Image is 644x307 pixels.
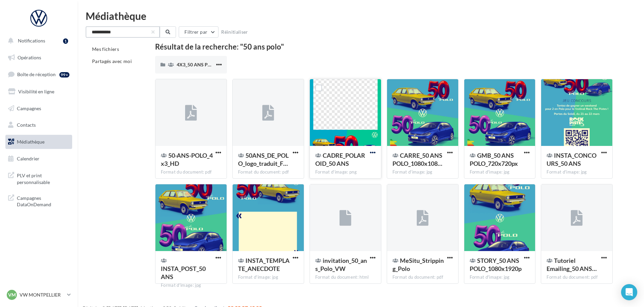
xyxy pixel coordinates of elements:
[621,284,637,300] div: Open Intercom Messenger
[470,152,518,167] span: GMB_50 ANS POLO_720x720px
[155,43,613,51] div: Résultat de la recherche: "50 ans polo"
[161,265,206,280] span: INSTA_POST_50 ANS
[470,257,522,272] span: STORY_50 ANS POLO_1080x1920p
[59,72,69,78] div: 99+
[238,257,290,272] span: INSTA_TEMPLATE_ANECDOTE
[4,51,74,65] a: Opérations
[17,171,69,185] span: PLV et print personnalisable
[18,55,41,60] span: Opérations
[17,71,56,77] span: Boîte de réception
[4,135,74,149] a: Médiathèque
[4,118,74,132] a: Contacts
[4,152,74,166] a: Calendrier
[17,122,36,128] span: Contacts
[161,282,221,288] div: Format d'image: jpg
[392,169,453,175] div: Format d'image: jpg
[63,38,68,44] div: 1
[20,291,64,298] p: VW MONTPELLIER
[547,257,597,272] span: Tutoriel Emailing_50 ANS POLO
[161,169,221,175] div: Format du document: pdf
[470,169,530,175] div: Format d'image: jpg
[17,193,69,208] span: Campagnes DataOnDemand
[315,169,376,175] div: Format d'image: png
[4,101,74,116] a: Campagnes
[315,152,365,167] span: CADRE_POLAROID_50 ANS
[4,67,74,82] a: Boîte de réception99+
[4,168,74,188] a: PLV et print personnalisable
[547,152,596,167] span: INSTA_CONCOURS_50 ANS
[218,28,251,36] button: Réinitialiser
[17,105,41,111] span: Campagnes
[177,62,217,67] span: 4X3_50 ANS POLO
[315,274,376,280] div: Format du document: html
[17,156,39,161] span: Calendrier
[238,169,298,175] div: Format du document: pdf
[179,26,218,38] button: Filtrer par
[392,257,444,272] span: MeSitu_Stripping_Polo
[17,139,45,145] span: Médiathèque
[5,288,72,301] a: VM VW MONTPELLIER
[92,58,132,64] span: Partagés avec moi
[547,274,607,280] div: Format du document: pdf
[470,274,530,280] div: Format d'image: jpg
[238,152,289,167] span: 50ANS_DE_POLO_logo_traduit_FR_noir
[8,291,16,298] span: VM
[18,89,54,94] span: Visibilité en ligne
[547,169,607,175] div: Format d'image: jpg
[86,11,636,21] div: Médiathèque
[4,34,71,48] button: Notifications 1
[315,257,367,272] span: invitation_50_ans_Polo_VW
[4,85,74,99] a: Visibilité en ligne
[4,191,74,211] a: Campagnes DataOnDemand
[92,46,119,52] span: Mes fichiers
[238,274,298,280] div: Format d'image: jpg
[392,274,453,280] div: Format du document: pdf
[161,152,213,167] span: 50-ANS-POLO_4x3_HD
[18,38,45,43] span: Notifications
[392,152,442,167] span: CARRE_50 ANS POLO_1080x1080px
